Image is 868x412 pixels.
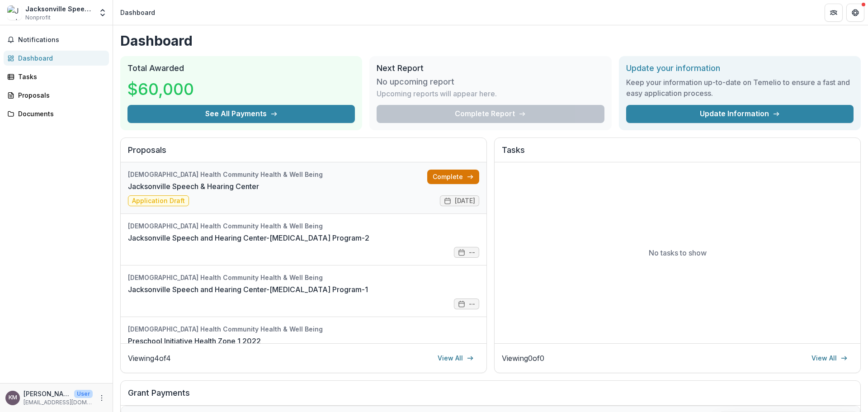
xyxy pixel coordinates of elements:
[128,181,259,192] a: Jacksonville Speech & Hearing Center
[846,4,864,22] button: Get Help
[18,36,105,44] span: Notifications
[626,77,854,99] h3: Keep your information up-to-date on Temelio to ensure a fast and easy application process.
[806,351,853,365] a: View All
[377,88,497,99] p: Upcoming reports will appear here.
[96,393,107,403] button: More
[127,77,195,101] h3: $60,000
[4,51,109,66] a: Dashboard
[128,284,368,295] a: Jacksonville Speech and Hearing Center-[MEDICAL_DATA] Program-1
[25,14,51,22] span: Nonprofit
[24,398,93,407] p: [EMAIL_ADDRESS][DOMAIN_NAME]
[18,53,102,63] div: Dashboard
[128,388,853,405] h2: Grant Payments
[127,105,355,123] button: See All Payments
[96,4,109,22] button: Open entity switcher
[626,105,854,123] a: Update Information
[120,33,861,49] h1: Dashboard
[377,77,454,87] h3: No upcoming report
[9,395,17,401] div: Kathleen McArthur
[24,389,71,398] p: [PERSON_NAME]
[127,63,355,73] h2: Total Awarded
[117,6,159,19] nav: breadcrumb
[18,72,102,81] div: Tasks
[128,145,479,162] h2: Proposals
[4,69,109,84] a: Tasks
[649,247,707,258] p: No tasks to show
[128,353,171,364] p: Viewing 4 of 4
[825,4,843,22] button: Partners
[18,90,102,100] div: Proposals
[128,336,261,346] a: Preschool Initiative Health Zone 1 2022
[626,63,854,73] h2: Update your information
[7,5,22,20] img: Jacksonville Speech and Hearing Center
[4,106,109,121] a: Documents
[377,63,604,73] h2: Next Report
[128,232,369,243] a: Jacksonville Speech and Hearing Center-[MEDICAL_DATA] Program-2
[18,109,102,118] div: Documents
[4,33,109,47] button: Notifications
[502,353,544,364] p: Viewing 0 of 0
[120,8,155,17] div: Dashboard
[74,390,93,398] p: User
[502,145,853,162] h2: Tasks
[4,88,109,103] a: Proposals
[427,170,479,184] a: Complete
[432,351,479,365] a: View All
[25,4,93,14] div: Jacksonville Speech and [GEOGRAPHIC_DATA]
